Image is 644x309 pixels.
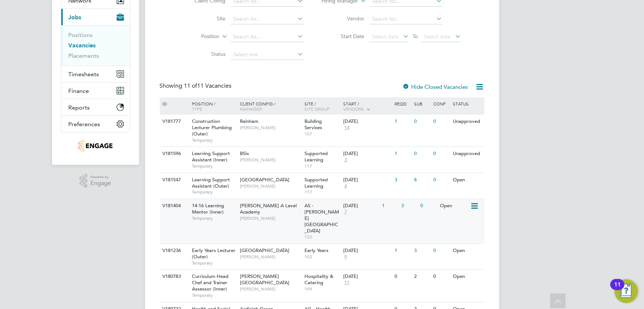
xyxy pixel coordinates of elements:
a: Vacancies [69,42,96,49]
span: [PERSON_NAME] [240,215,301,221]
span: Manager [240,106,262,112]
div: [DATE] [343,151,391,157]
span: 109 [304,286,340,292]
span: [PERSON_NAME][GEOGRAPHIC_DATA] [240,273,289,286]
span: Temporary [192,260,236,266]
span: Engage [90,180,111,187]
input: Search for... [231,14,303,24]
div: Status [451,97,483,110]
span: Construction Lecturer Plumbing (Outer) [192,118,232,137]
span: Type [192,106,202,112]
span: 102 [304,254,340,260]
input: Select one [231,50,303,60]
div: 1 [393,115,412,128]
div: V181547 [161,173,187,187]
span: AS - [PERSON_NAME][GEOGRAPHIC_DATA] [304,202,339,234]
span: Temporary [192,215,236,221]
div: V181596 [161,147,187,161]
div: V180783 [161,270,187,283]
button: Timesheets [61,66,130,82]
div: 2 [412,270,431,283]
span: 14-16 Learning Mentor (Inner) [192,202,224,215]
span: Temporary [192,163,236,169]
div: [DATE] [343,248,391,254]
div: 3 [393,173,412,187]
span: 11 [343,280,351,286]
span: Hospitality & Catering [304,273,333,286]
div: V181236 [161,244,187,258]
div: Sub [412,97,431,110]
div: 1 [380,199,399,213]
span: 9 [343,254,348,260]
span: Building Services [304,118,322,131]
span: [PERSON_NAME] [240,183,301,189]
input: Search for... [369,14,442,24]
span: Powered by [90,174,111,180]
span: Finance [69,87,89,94]
div: [DATE] [343,118,391,125]
button: Reports [61,99,130,115]
div: 0 [432,244,451,258]
a: Positions [69,31,93,38]
div: Client Config / [238,97,303,115]
div: Open [438,199,470,213]
label: Hide Closed Vacancies [403,83,468,90]
img: jambo-logo-retina.png [78,140,113,152]
a: Placements [69,52,99,59]
span: [PERSON_NAME] [240,125,301,131]
div: 0 [419,199,438,213]
span: [PERSON_NAME] [240,254,301,260]
button: Jobs [61,9,130,25]
label: Start Date [322,33,364,40]
a: Powered byEngage [80,174,111,188]
div: Unapproved [451,147,483,161]
span: Learning Support Assistant (Outer) [192,177,230,189]
button: Preferences [61,116,130,132]
span: Select date [424,33,451,40]
div: Showing [160,82,233,90]
span: Early Years Lecturer (Outer) [192,247,235,260]
span: BSix [240,150,249,157]
span: Vendors [343,106,364,112]
div: Start / [341,97,393,116]
span: Learning Support Assistant (Inner) [192,150,230,163]
span: Preferences [69,121,100,128]
span: [GEOGRAPHIC_DATA] [240,177,289,183]
button: Open Resource Center, 11 new notifications [614,279,638,303]
span: To [410,31,420,41]
span: [GEOGRAPHIC_DATA] [240,247,289,253]
div: Site / [303,97,341,115]
div: Open [451,173,483,187]
div: 3 [399,199,419,213]
div: 8 [412,173,431,187]
div: ID [161,97,187,110]
span: 117 [304,189,340,195]
span: Early Years [304,247,328,253]
div: 1 [393,147,412,161]
span: 11 Vacancies [184,82,232,90]
span: 4 [343,183,348,189]
span: 107 [304,131,340,137]
div: V181404 [161,199,187,213]
div: 3 [412,244,431,258]
span: 3 [343,157,348,163]
div: Unapproved [451,115,483,128]
div: Conf [432,97,451,110]
label: Status [183,51,225,57]
div: 0 [412,115,431,128]
div: 1 [393,244,412,258]
div: 11 [614,285,621,294]
span: Rainham [240,118,258,124]
span: 122 [304,234,340,240]
span: Site Group [304,106,330,112]
label: Site [183,15,225,22]
div: 0 [432,115,451,128]
div: 0 [432,173,451,187]
span: Temporary [192,189,236,195]
span: 117 [304,163,340,169]
div: Reqd [393,97,412,110]
span: Reports [69,104,90,111]
span: [PERSON_NAME] A Level Academy [240,202,297,215]
div: [DATE] [343,273,391,280]
span: Supported Learning [304,150,328,163]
